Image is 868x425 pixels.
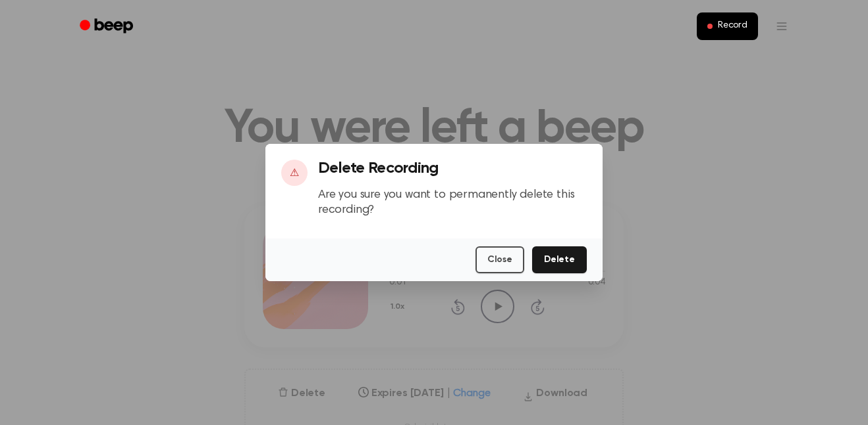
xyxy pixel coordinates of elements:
h3: Delete Recording [318,160,587,177]
span: Record [718,20,747,32]
button: Open menu [766,11,798,42]
button: Record [697,12,758,40]
button: Close [475,246,524,273]
a: Beep [70,14,145,39]
div: ⚠ [281,160,308,186]
p: Are you sure you want to permanently delete this recording? [318,188,587,217]
button: Delete [532,246,587,273]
